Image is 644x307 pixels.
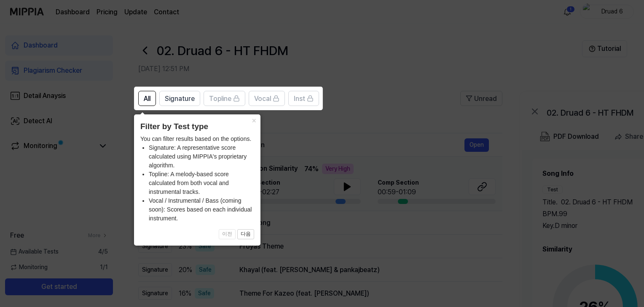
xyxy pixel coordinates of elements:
button: Close [247,114,260,126]
button: 다음 [237,229,254,239]
button: Inst [288,91,319,106]
span: Vocal [254,94,271,104]
li: Topline: A melody-based score calculated from both vocal and instrumental tracks. [149,170,254,196]
button: Signature [159,91,200,106]
button: Vocal [249,91,285,106]
button: Topline [204,91,245,106]
li: Vocal / Instrumental / Bass (coming soon): Scores based on each individual instrument. [149,196,254,223]
span: All [144,94,150,104]
li: Signature: A representative score calculated using MIPPIA's proprietary algorithm. [149,143,254,170]
span: Inst [294,94,305,104]
button: All [138,91,156,106]
header: Filter by Test type [140,121,254,133]
span: Signature [165,94,195,104]
div: You can filter results based on the options. [140,135,254,223]
span: Topline [209,94,231,104]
